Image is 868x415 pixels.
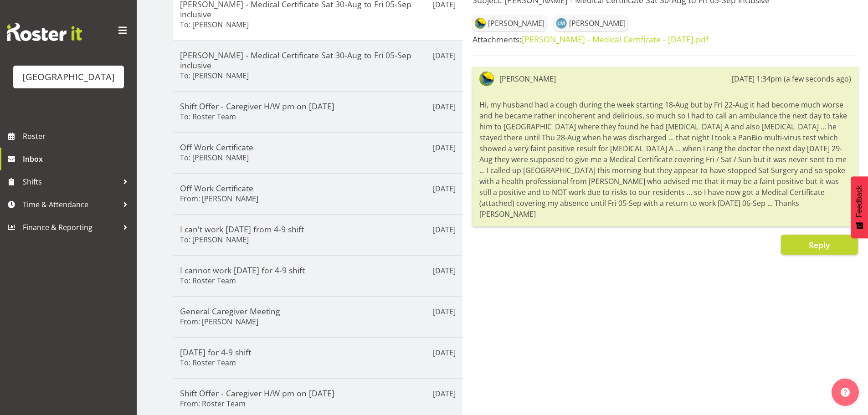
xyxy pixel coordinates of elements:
span: Finance & Reporting [23,220,118,234]
h6: From: [PERSON_NAME] [180,317,258,326]
p: [DATE] [433,101,456,112]
h5: General Caregiver Meeting [180,306,456,316]
div: Hi, my husband had a cough during the week starting 18-Aug but by Fri 22-Aug it had become much w... [479,97,851,222]
p: [DATE] [433,265,456,276]
h6: To: [PERSON_NAME] [180,71,249,80]
h5: Off Work Certificate [180,183,456,193]
h5: [PERSON_NAME] - Medical Certificate Sat 30-Aug to Fri 05-Sep inclusive [180,50,456,70]
div: [GEOGRAPHIC_DATA] [22,70,115,84]
img: help-xxl-2.png [841,388,850,397]
p: [DATE] [433,224,456,235]
img: gemma-hall22491374b5f274993ff8414464fec47f.png [479,72,494,86]
h5: Shift Offer - Caregiver H/W pm on [DATE] [180,101,456,111]
h6: From: Roster Team [180,399,246,408]
h6: To: [PERSON_NAME] [180,20,249,29]
p: [DATE] [433,183,456,194]
img: lesley-mcken2450.jpg [556,18,567,29]
h6: From: [PERSON_NAME] [180,194,258,203]
h5: I can't work [DATE] from 4-9 shift [180,224,456,234]
span: Shifts [23,175,118,189]
div: [PERSON_NAME] [488,18,544,29]
h6: To: Roster Team [180,276,236,285]
p: [DATE] [433,388,456,399]
p: [DATE] [433,50,456,61]
button: Reply [781,235,858,255]
img: gemma-hall22491374b5f274993ff8414464fec47f.png [475,18,486,29]
h6: To: Roster Team [180,112,236,121]
p: [DATE] [433,347,456,358]
button: Feedback - Show survey [851,176,868,238]
a: [PERSON_NAME] - Medical Certificate - [DATE].pdf [522,34,709,45]
div: [PERSON_NAME] [499,73,556,84]
p: [DATE] [433,142,456,153]
span: Feedback [855,185,863,217]
span: Reply [809,239,830,250]
span: Time & Attendance [23,198,118,211]
h5: Attachments: [473,34,858,44]
h5: Off Work Certificate [180,142,456,152]
div: [PERSON_NAME] [569,18,626,29]
img: Rosterit website logo [7,23,82,41]
div: [DATE] 1:34pm (a few seconds ago) [732,73,851,84]
span: Inbox [23,152,132,166]
span: Roster [23,129,132,143]
h6: To: [PERSON_NAME] [180,153,249,162]
h5: Shift Offer - Caregiver H/W pm on [DATE] [180,388,456,398]
h6: To: [PERSON_NAME] [180,235,249,244]
h6: To: Roster Team [180,358,236,367]
h5: I cannot work [DATE] for 4-9 shift [180,265,456,275]
p: [DATE] [433,306,456,317]
h5: [DATE] for 4-9 shift [180,347,456,357]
